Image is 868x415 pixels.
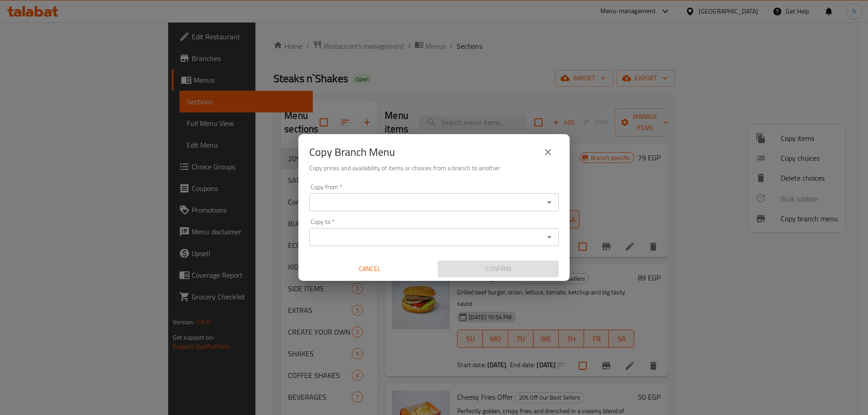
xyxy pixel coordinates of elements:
[543,196,556,209] button: Open
[313,263,427,275] span: Cancel
[309,145,395,159] h2: Copy Branch Menu
[537,141,559,163] button: close
[309,261,430,277] button: Cancel
[543,231,556,243] button: Open
[309,163,559,173] h6: Copy prices and availability of items or choices from a branch to another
